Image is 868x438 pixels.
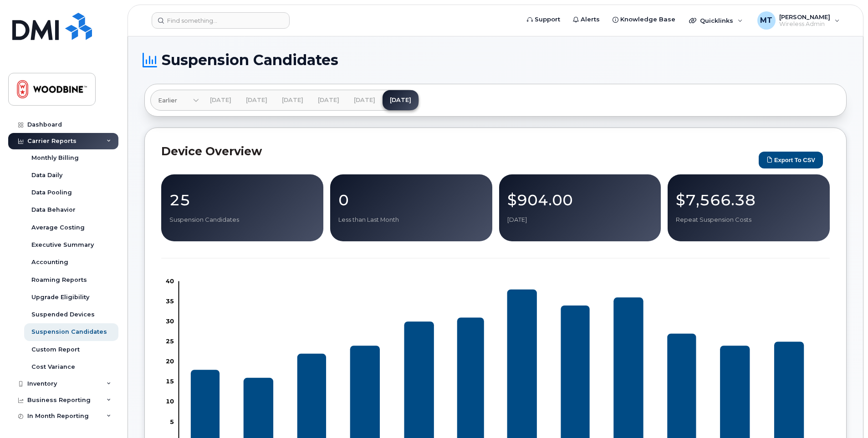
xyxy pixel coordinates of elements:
[311,90,347,110] a: [DATE]
[166,378,174,385] tspan: 15
[166,317,174,325] tspan: 30
[759,152,823,168] button: Export to CSV
[676,192,822,208] p: $7,566.38
[239,90,275,110] a: [DATE]
[166,357,174,365] tspan: 20
[151,90,199,110] a: Earlier
[158,96,177,105] span: Earlier
[166,398,174,405] tspan: 10
[169,192,315,208] p: 25
[203,90,239,110] a: [DATE]
[161,144,754,158] h2: Device Overview
[162,53,338,67] span: Suspension Candidates
[507,216,653,224] p: [DATE]
[338,192,484,208] p: 0
[170,418,174,425] tspan: 5
[166,277,174,285] tspan: 40
[166,297,174,305] tspan: 35
[383,90,419,110] a: [DATE]
[275,90,311,110] a: [DATE]
[347,90,383,110] a: [DATE]
[166,337,174,345] tspan: 25
[338,216,484,224] p: Less than Last Month
[507,192,653,208] p: $904.00
[169,216,315,224] p: Suspension Candidates
[676,216,822,224] p: Repeat Suspension Costs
